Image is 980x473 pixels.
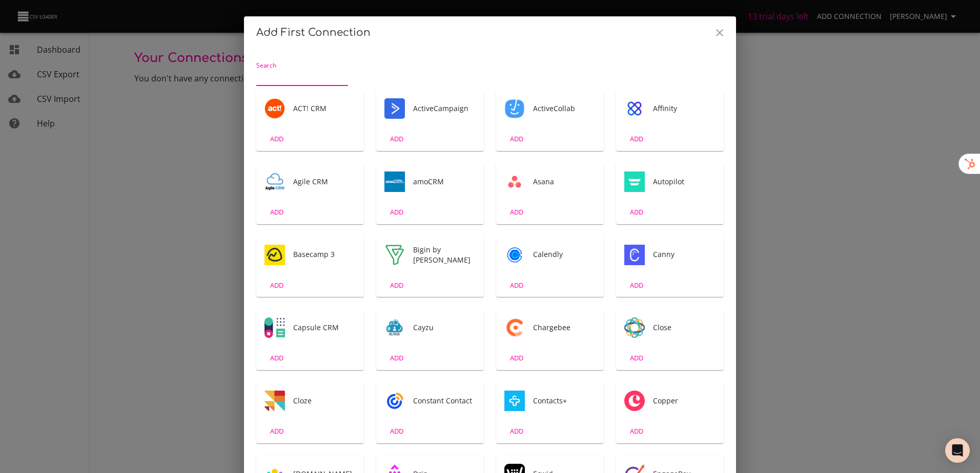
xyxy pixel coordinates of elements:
button: ADD [260,204,293,220]
div: Tool [504,171,525,192]
div: Tool [264,98,285,119]
img: Copper [624,391,645,411]
span: ADD [263,206,291,218]
span: Asana [533,177,596,187]
div: Open Intercom Messenger [945,438,970,463]
div: Tool [624,245,645,265]
span: ADD [623,133,650,145]
button: ADD [500,204,533,220]
button: ADD [380,350,413,366]
div: Tool [504,317,525,338]
button: ADD [260,277,293,293]
span: ADD [383,352,411,364]
span: ADD [503,279,530,291]
span: Agile CRM [293,177,356,187]
img: Canny [624,245,645,265]
span: ADD [623,352,650,364]
span: Contacts+ [533,396,596,406]
img: ACT! CRM [264,98,285,119]
span: Chargebee [533,322,596,333]
span: Capsule CRM [293,322,356,333]
span: ADD [263,425,291,437]
img: Affinity [624,98,645,119]
span: Canny [653,249,716,260]
span: amoCRM [413,177,476,187]
span: ADD [503,425,530,437]
button: ADD [380,131,413,147]
button: ADD [260,131,293,147]
div: Tool [264,317,285,338]
img: Agile CRM [264,171,285,192]
span: ADD [263,133,291,145]
button: ADD [500,277,533,293]
img: Asana [504,171,525,192]
span: Autopilot [653,177,716,187]
span: Calendly [533,249,596,260]
div: Tool [384,171,405,192]
div: Tool [264,171,285,192]
span: ADD [263,352,291,364]
img: amoCRM [384,171,405,192]
div: Tool [504,391,525,411]
span: Bigin by [PERSON_NAME] [413,245,476,265]
button: ADD [620,277,653,293]
img: Constant Contact [384,391,405,411]
div: Tool [624,98,645,119]
div: Tool [624,317,645,338]
span: ADD [263,279,291,291]
span: Cloze [293,396,356,406]
span: ACT! CRM [293,103,356,114]
button: ADD [620,204,653,220]
button: ADD [380,423,413,439]
img: Bigin by Zoho CRM [384,245,405,265]
div: Tool [384,98,405,119]
img: Chargebee [504,317,525,338]
div: Tool [624,171,645,192]
button: ADD [260,423,293,439]
img: ActiveCampaign [384,98,405,119]
div: Tool [504,245,525,265]
span: ActiveCollab [533,103,596,114]
div: Tool [264,245,285,265]
img: Close [624,317,645,338]
span: Cayzu [413,322,476,333]
img: Calendly [504,245,525,265]
div: Tool [624,391,645,411]
button: ADD [500,131,533,147]
span: Basecamp 3 [293,249,356,260]
img: Contacts+ [504,391,525,411]
span: Copper [653,396,716,406]
div: Tool [384,245,405,265]
img: Capsule CRM [264,317,285,338]
button: ADD [620,131,653,147]
button: ADD [380,277,413,293]
span: ADD [383,279,411,291]
label: Search [256,62,276,69]
img: Cloze [264,391,285,411]
img: ActiveCollab [504,98,525,119]
button: Close [707,20,732,45]
span: ADD [383,133,411,145]
div: Tool [384,317,405,338]
span: Constant Contact [413,396,476,406]
div: Tool [504,98,525,119]
img: Cayzu [384,317,405,338]
button: ADD [380,204,413,220]
span: ActiveCampaign [413,103,476,114]
span: ADD [623,425,650,437]
div: Tool [264,391,285,411]
button: ADD [620,350,653,366]
span: ADD [623,279,650,291]
button: ADD [500,423,533,439]
div: Tool [384,391,405,411]
span: Close [653,322,716,333]
img: Basecamp 3 [264,245,285,265]
span: ADD [503,206,530,218]
button: ADD [620,423,653,439]
span: ADD [383,425,411,437]
span: ADD [623,206,650,218]
span: ADD [503,133,530,145]
button: ADD [500,350,533,366]
h2: Add First Connection [256,25,724,41]
img: Autopilot [624,171,645,192]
